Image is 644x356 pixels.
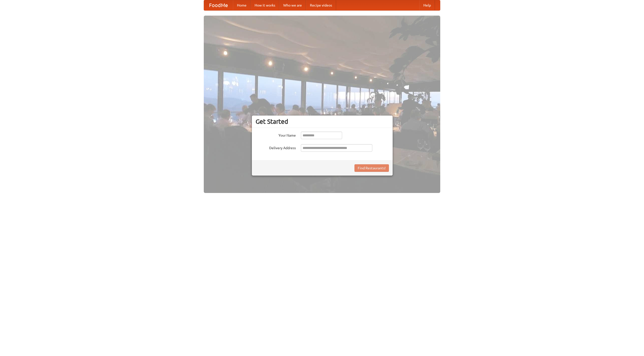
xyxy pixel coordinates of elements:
a: Home [233,0,251,10]
h3: Get Started [256,118,389,125]
button: Find Restaurants! [354,164,389,172]
a: Recipe videos [306,0,336,10]
a: Help [419,0,435,10]
label: Delivery Address [256,144,296,150]
a: FoodMe [204,0,233,10]
a: How it works [251,0,279,10]
label: Your Name [256,132,296,138]
a: Who we are [279,0,306,10]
